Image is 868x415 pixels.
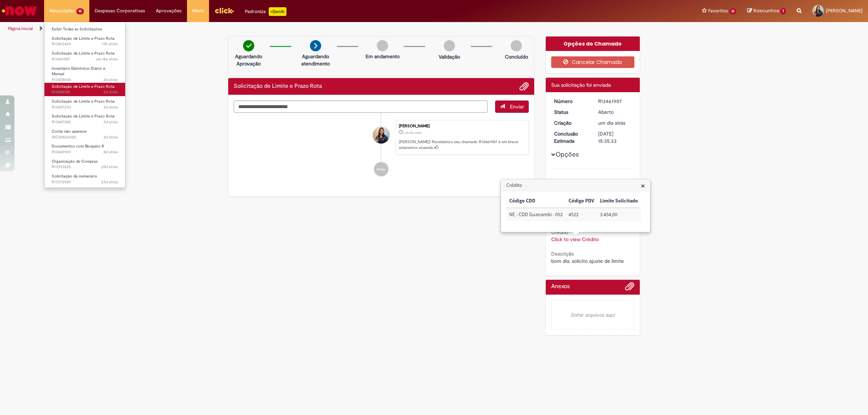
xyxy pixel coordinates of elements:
[366,53,400,60] p: Em andamento
[519,82,529,91] button: Adicionar anexos
[103,119,118,125] time: 28/08/2025 11:19:08
[103,119,118,125] span: 3d atrás
[8,26,33,31] a: Página inicial
[52,164,118,170] span: R13393225
[641,181,645,191] span: ×
[399,139,525,150] p: [PERSON_NAME]! Recebemos seu chamado R13461907 e em breve estaremos atuando.
[510,103,524,110] span: Enviar
[52,89,118,95] span: R13458105
[44,65,125,80] a: Aberto R13458544 : Inventário Eletrônico Diário e Mensal
[52,129,86,134] span: Conta não aparece
[598,120,625,126] span: um dia atrás
[566,194,597,208] th: Código PDV
[102,41,118,47] span: 19h atrás
[598,108,632,116] div: Aberto
[44,158,125,171] a: Aberto R13393225 : Organização de Compras
[729,8,737,14] span: 31
[192,7,204,14] span: More
[52,144,104,149] span: Documentos com Bloqueio R
[245,7,286,16] div: Padroniza
[103,149,118,155] time: 26/08/2025 17:22:09
[44,83,125,96] a: Aberto R13458105 : Solicitação de Limite e Prazo Rota
[234,100,488,113] textarea: Digite sua mensagem aqui...
[551,82,611,88] span: Sua solicitação foi enviada
[103,104,118,110] span: 3d atrás
[95,7,145,14] span: Despesas Corporativas
[103,77,118,82] span: 2d atrás
[52,174,97,179] span: Solicitação de numerário
[625,282,634,295] button: Adicionar anexos
[234,113,529,184] ul: Histórico de tíquete
[495,100,529,113] button: Enviar
[44,50,125,63] a: Aberto R13461907 : Solicitação de Limite e Prazo Rota
[52,134,118,140] span: INC00522030
[243,40,254,51] img: check-circle-green.png
[52,56,118,62] span: R13461907
[551,283,570,290] h2: Anexos
[566,208,597,221] td: Código PDV: 4522
[549,130,593,145] dt: Conclusão Estimada
[103,134,118,140] span: 3d atrás
[52,84,115,89] span: Solicitação de Limite e Prazo Rota
[44,25,125,33] a: Exibir Todas as Solicitações
[103,77,118,82] time: 28/08/2025 15:10:29
[551,178,593,185] b: Tipo de solicitação
[52,179,118,185] span: R13372589
[551,258,624,264] span: bom dia. solicito ajuste de limite
[103,149,118,155] span: 4d atrás
[597,208,641,221] td: Limite Solicitado: 3.454,00
[44,172,125,186] a: Aberto R13372589 : Solicitação de numerário
[598,120,625,126] time: 29/08/2025 11:35:29
[439,53,460,60] p: Validação
[506,194,566,208] th: Código CDD
[52,66,105,77] span: Inventário Eletrônico Diário e Mensal
[52,51,115,56] span: Solicitação de Limite e Prazo Rota
[44,35,125,48] a: Aberto R13463424 : Solicitação de Limite e Prazo Rota
[102,41,118,47] time: 29/08/2025 16:24:16
[546,37,640,51] div: Opções do Chamado
[103,134,118,140] time: 27/08/2025 11:42:32
[76,8,84,14] span: 10
[551,229,568,235] b: Crédito
[551,300,635,330] em: Soltar arquivos aqui
[511,40,522,51] img: img-circle-grey.png
[52,159,98,164] span: Organização de Compras
[549,108,593,116] dt: Status
[310,40,321,51] img: arrow-next.png
[44,142,125,156] a: Aberto R13449929 : Documentos com Bloqueio R
[52,149,118,155] span: R13449929
[377,40,388,51] img: img-circle-grey.png
[52,114,115,119] span: Solicitação de Limite e Prazo Rota
[551,56,635,68] button: Cancelar Chamado
[234,120,529,155] li: Jamille Teixeira Rocha
[399,124,525,128] div: [PERSON_NAME]
[214,5,234,16] img: click_logo_yellow_360x200.png
[641,182,645,189] button: Close
[52,77,118,83] span: R13458544
[598,130,632,145] div: [DATE] 15:35:33
[708,7,728,14] span: Favoritos
[826,8,863,14] span: [PERSON_NAME]
[373,127,390,144] div: Jamille Teixeira Rocha
[753,7,779,14] span: Rascunhos
[96,56,118,62] time: 29/08/2025 11:35:31
[551,236,599,243] a: Click to view Crédito
[5,22,573,35] ul: Trilhas de página
[598,98,632,105] div: R13461907
[52,119,118,125] span: R13457085
[747,8,786,14] a: Rascunhos
[101,179,118,185] time: 07/08/2025 17:14:06
[404,131,422,135] span: um dia atrás
[52,99,115,104] span: Solicitação de Limite e Prazo Rota
[549,119,593,127] dt: Criação
[551,251,574,257] b: Descrição
[50,7,75,14] span: Requisições
[1,4,38,18] img: ServiceNow
[52,36,115,41] span: Solicitação de Limite e Prazo Rota
[234,83,322,90] h2: Solicitação de Limite e Prazo Rota Histórico de tíquete
[44,112,125,126] a: Aberto R13457085 : Solicitação de Limite e Prazo Rota
[101,179,118,185] span: 23d atrás
[598,119,632,127] div: 29/08/2025 11:35:29
[597,194,641,208] th: Limite Solicitado
[103,89,118,95] time: 28/08/2025 14:07:16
